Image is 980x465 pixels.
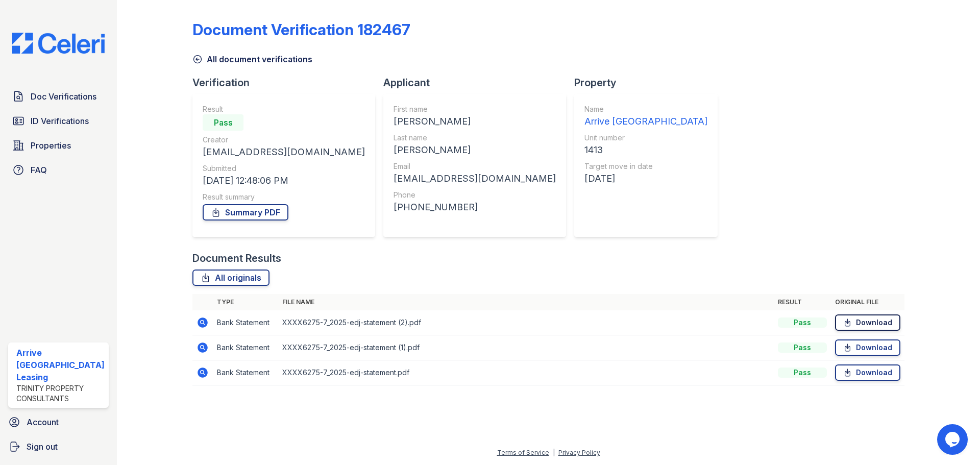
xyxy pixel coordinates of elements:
[778,368,827,378] div: Pass
[584,161,707,172] div: Target move in date
[192,20,410,39] div: Document Verification 182467
[553,449,555,456] div: |
[584,114,707,129] div: Arrive [GEOGRAPHIC_DATA]
[278,335,774,360] td: XXXX6275-7_2025-edj-statement (1).pdf
[203,104,365,114] div: Result
[278,294,774,310] th: File name
[584,172,707,186] div: [DATE]
[831,294,904,310] th: Original file
[16,347,105,383] div: Arrive [GEOGRAPHIC_DATA] Leasing
[192,251,281,265] div: Document Results
[16,383,105,404] div: Trinity Property Consultants
[394,161,556,172] div: Email
[778,317,827,328] div: Pass
[27,416,59,428] span: Account
[203,163,365,174] div: Submitted
[778,342,827,353] div: Pass
[278,360,774,385] td: XXXX6275-7_2025-edj-statement.pdf
[8,86,109,107] a: Doc Verifications
[213,310,278,335] td: Bank Statement
[8,135,109,156] a: Properties
[835,364,900,381] a: Download
[192,76,383,90] div: Verification
[574,76,726,90] div: Property
[394,200,556,214] div: [PHONE_NUMBER]
[213,335,278,360] td: Bank Statement
[203,145,365,159] div: [EMAIL_ADDRESS][DOMAIN_NAME]
[203,174,365,188] div: [DATE] 12:48:06 PM
[8,160,109,180] a: FAQ
[4,33,113,54] img: CE_Logo_Blue-a8612792a0a2168367f1c8372b55b34899dd931a85d93a1a3d3e32e68fde9ad4.png
[558,449,600,456] a: Privacy Policy
[192,270,269,286] a: All originals
[31,90,96,103] span: Doc Verifications
[203,114,243,131] div: Pass
[937,424,970,455] iframe: chat widget
[394,143,556,157] div: [PERSON_NAME]
[27,440,58,453] span: Sign out
[584,133,707,143] div: Unit number
[584,104,707,114] div: Name
[213,360,278,385] td: Bank Statement
[4,412,113,432] a: Account
[203,204,288,221] a: Summary PDF
[394,114,556,129] div: [PERSON_NAME]
[497,449,549,456] a: Terms of Service
[584,143,707,157] div: 1413
[584,104,707,129] a: Name Arrive [GEOGRAPHIC_DATA]
[835,339,900,356] a: Download
[203,192,365,202] div: Result summary
[394,190,556,200] div: Phone
[774,294,831,310] th: Result
[394,104,556,114] div: First name
[394,133,556,143] div: Last name
[192,53,312,65] a: All document verifications
[213,294,278,310] th: Type
[31,164,47,176] span: FAQ
[278,310,774,335] td: XXXX6275-7_2025-edj-statement (2).pdf
[31,115,89,127] span: ID Verifications
[835,314,900,331] a: Download
[31,139,71,152] span: Properties
[8,111,109,131] a: ID Verifications
[203,135,365,145] div: Creator
[394,172,556,186] div: [EMAIL_ADDRESS][DOMAIN_NAME]
[383,76,574,90] div: Applicant
[4,436,113,457] a: Sign out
